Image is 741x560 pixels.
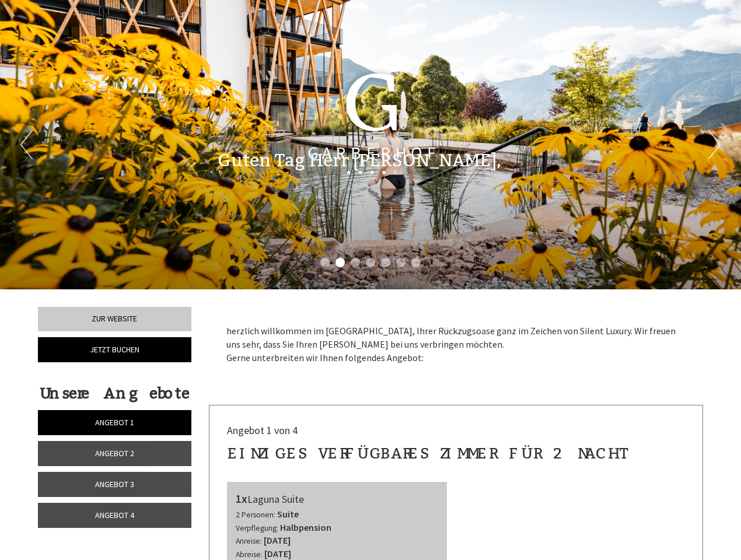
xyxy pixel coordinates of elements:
button: Previous [20,130,33,159]
span: Angebot 4 [95,510,134,520]
a: Zur Website [38,307,191,331]
button: Next [708,130,721,159]
div: Unsere Angebote [38,383,191,404]
b: [DATE] [264,534,291,546]
b: [DATE] [264,548,291,559]
span: Angebot 1 [95,417,134,428]
span: Angebot 3 [95,479,134,489]
span: Angebot 2 [95,448,134,459]
small: Abreise: [236,549,263,559]
small: Anreise: [236,536,262,546]
div: Laguna Suite [236,491,439,508]
p: herzlich willkommen im [GEOGRAPHIC_DATA], Ihrer Rückzugsoase ganz im Zeichen von Silent Luxury. W... [226,324,686,365]
h1: Guten Tag Herr [PERSON_NAME], [218,151,501,170]
small: 2 Personen: [236,510,275,520]
div: Einziges verfügbares Zimmer für 2 Nacht [227,443,625,464]
b: Suite [277,508,299,520]
span: Angebot 1 von 4 [227,423,298,437]
a: Jetzt buchen [38,337,191,362]
small: Verpflegung: [236,523,278,533]
b: 1x [236,491,247,506]
b: Halbpension [280,521,331,533]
